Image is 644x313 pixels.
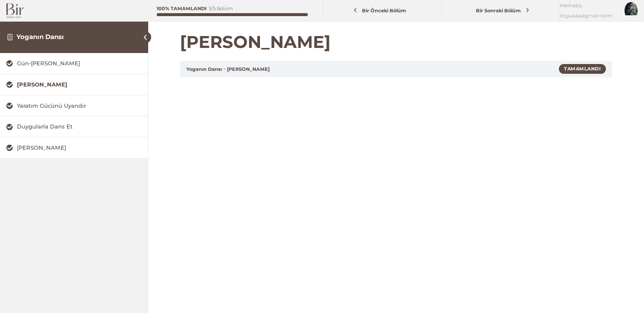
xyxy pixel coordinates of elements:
[559,64,606,73] div: Tamamlandı
[6,144,141,152] a: [PERSON_NAME]
[6,102,141,110] a: Yaratım Gücünü Uyandır
[357,8,411,14] span: Bir Önceki Bölüm
[6,81,141,89] a: [PERSON_NAME]
[180,32,612,52] h1: [PERSON_NAME]
[186,66,222,72] a: Yoganın Dansı
[17,123,141,131] div: Duygularla Dans Et
[6,59,141,67] a: Gün-[PERSON_NAME]
[17,33,64,41] a: Yoganın Dansı
[209,6,233,11] div: 5/5 Bölüm
[471,8,526,14] span: Bir Sonraki Bölüm
[17,59,141,67] div: Gün-[PERSON_NAME]
[6,123,141,131] a: Duygularla Dans Et
[17,102,141,110] div: Yaratım Gücünü Uyandır
[560,0,618,21] span: Merhaba, linguaaadgmail-com!
[444,3,558,19] a: Bir Sonraki Bölüm
[17,144,141,152] div: [PERSON_NAME]
[17,81,141,89] div: [PERSON_NAME]
[325,3,439,19] a: Bir Önceki Bölüm
[227,66,270,72] a: [PERSON_NAME]
[6,3,24,18] img: Bir Logo
[157,6,207,11] div: 100% Tamamlandı
[625,2,638,15] img: AyseA1.jpg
